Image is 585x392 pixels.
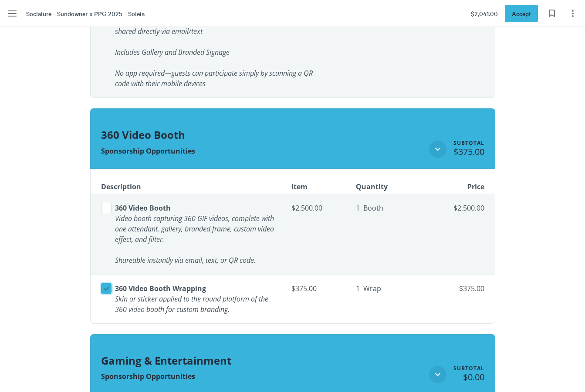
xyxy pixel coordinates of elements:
span: Socialure - Sundowner x PPG 2025 - Soleia [26,9,145,18]
span: Item [291,183,308,190]
span: $0.00 [463,371,484,383]
span: No app required—guests can participate simply by scanning a QR code with their mobile devices [115,68,314,88]
span: $375.00 [459,284,484,293]
div: Subtotal [453,141,484,146]
button: Menu [3,5,21,22]
span: Skin or sticker applied to the round platform of the 360 video booth for custom branding. [115,294,270,314]
span: Booth [363,204,383,211]
button: Close section [429,366,446,383]
span: Sponsorship Opportunities [101,372,195,381]
span: Accept [512,9,531,18]
span: $2,041.00 [471,9,498,18]
span: Price [467,183,484,190]
span: Sponsorship Opportunities [101,146,195,156]
span: Gaming & Entertainment [101,353,231,368]
span: Quantity [356,183,388,190]
span: Shareable instantly via email, text, or QR code. [115,255,256,265]
button: Accept [505,5,538,22]
button: Close section [429,141,446,158]
span: Includes Gallery and Branded Signage [115,47,230,57]
span: Description [101,183,141,190]
span: $375.00 [291,281,342,295]
span: 1 [356,285,360,292]
button: Page options [564,5,582,22]
div: Subtotal [453,366,484,371]
span: Video booth capturing 360 GIF videos, complete with one attendant, gallery, branded frame, custom... [115,214,276,244]
span: $375.00 [453,146,484,157]
span: 1 [356,204,360,211]
span: 360 Video Booth Wrapping [115,284,206,293]
span: 360 Video Booth [101,127,185,142]
span: 360 Video Booth [115,203,171,213]
span: $2,500.00 [291,201,342,215]
span: Wrap [363,285,381,292]
span: $2,500.00 [453,203,484,213]
span: Virtual photo booth with branded frame, digital props, filters, shared directly via email/text [115,16,301,36]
